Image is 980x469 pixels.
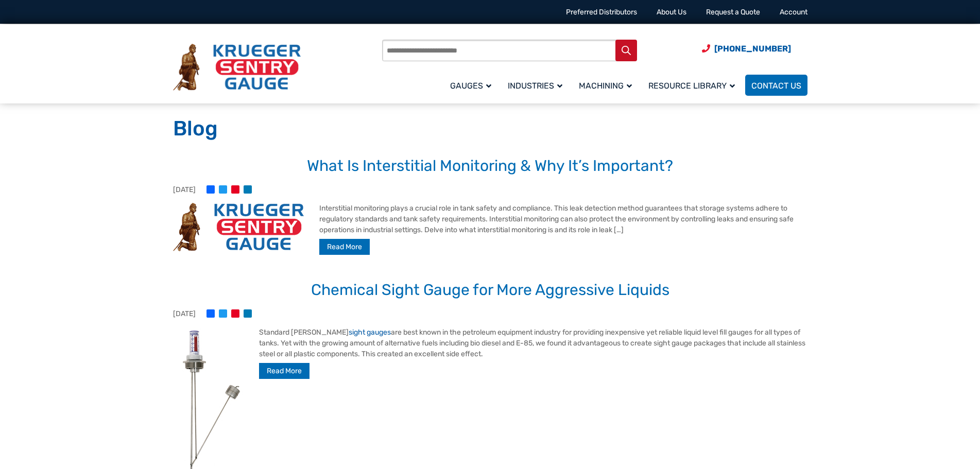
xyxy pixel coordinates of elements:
a: Industries [502,73,573,97]
a: Gauges [444,73,502,97]
a: LinkedIn [242,309,254,319]
a: Contact Us [745,75,807,96]
a: Facebook [204,185,217,195]
a: Pinterest [229,309,242,319]
a: Phone Number (920) 434-8860 [702,42,791,55]
a: What Is Interstitial Monitoring & Why It’s Important? [307,157,673,175]
a: LinkedIn [242,185,254,195]
a: About Us [657,8,686,16]
a: Twitter [217,185,229,195]
img: Krueger Sentry Gauge [173,44,301,91]
a: Resource Library [642,73,745,97]
p: Interstitial monitoring plays a crucial role in tank safety and compliance. This leak detection m... [173,203,807,235]
span: Industries [508,81,562,91]
a: Read More [259,363,310,379]
span: Resource Library [648,81,735,91]
span: Gauges [450,81,491,91]
span: [DATE] [173,309,196,318]
a: Read More [319,239,370,255]
p: Standard [PERSON_NAME] are best known in the petroleum equipment industry for providing inexpensi... [173,327,807,359]
a: Preferred Distributors [566,8,637,16]
a: Machining [573,73,642,97]
img: Krueger Sentry Gauge [173,203,304,251]
a: sight gauges [349,328,391,337]
span: Machining [579,81,632,91]
a: Pinterest [229,185,242,195]
a: Facebook [204,309,217,319]
a: Twitter [217,309,229,319]
a: Account [780,8,807,16]
a: Chemical Sight Gauge for More Aggressive Liquids [311,281,669,299]
span: [PHONE_NUMBER] [714,44,791,54]
a: Request a Quote [706,8,760,16]
span: Contact Us [751,81,801,91]
h1: Blog [173,116,807,142]
span: [DATE] [173,185,196,194]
